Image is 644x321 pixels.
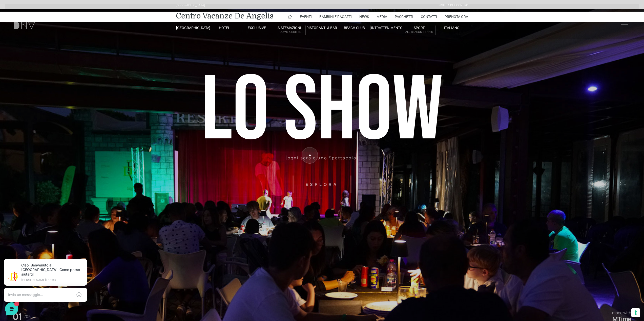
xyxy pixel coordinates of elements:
[21,48,79,54] span: [PERSON_NAME]
[4,4,85,20] h2: Ciao da De Angelis Resort 👋
[445,12,468,22] a: Prenota Ora
[4,301,19,316] iframe: Customerly Messenger Launcher
[403,30,435,34] small: All Season Tennis
[273,30,305,34] small: Rooms & Suites
[359,12,369,22] a: News
[51,162,54,165] span: 1
[371,26,403,30] a: Intrattenimento
[273,26,306,35] a: SistemazioniRooms & Suites
[66,162,97,174] button: Aiuto
[44,169,57,174] p: Messaggi
[176,26,208,30] a: [GEOGRAPHIC_DATA]
[436,26,468,30] a: Italiano
[241,26,273,30] a: Exclusive
[293,176,351,193] sr7-txt: Esplora
[631,308,640,317] button: Le tue preferenze relative al consenso per le tecnologie di tracciamento
[24,26,86,29] p: [PERSON_NAME] • 15:33
[33,67,75,71] span: Inizia una conversazione
[11,19,21,29] img: light
[88,55,93,60] span: 1
[208,26,241,30] a: Hotel
[176,11,274,21] a: Centro Vacanze De Angelis
[176,3,205,8] div: [GEOGRAPHIC_DATA]
[78,169,85,174] p: Aiuto
[439,3,468,8] div: Riviera Del Conero
[300,12,312,22] a: Eventi
[421,12,437,22] a: Contatti
[11,95,83,100] input: Cerca un articolo...
[319,12,352,22] a: Bambini e Ragazzi
[8,40,43,44] span: Le tue conversazioni
[35,162,66,174] button: 1Messaggi
[306,26,338,30] a: Ristoranti & Bar
[4,162,35,174] button: Home
[45,40,93,44] a: [DEMOGRAPHIC_DATA] tutto
[4,22,85,32] p: La nostra missione è rendere la tua esperienza straordinaria!
[444,26,460,30] span: Italiano
[8,64,93,74] button: Inizia una conversazione
[377,12,387,22] a: Media
[54,84,93,88] a: Apri Centro Assistenza
[21,55,79,60] p: Ciao! Benvenuto al [GEOGRAPHIC_DATA]! Come posso aiutarti!
[403,26,435,35] a: SportAll Season Tennis
[15,169,24,174] p: Home
[8,49,18,59] img: light
[338,26,371,30] a: Beach Club
[82,48,93,53] p: 2 min fa
[24,10,86,24] p: Ciao! Benvenuto al [GEOGRAPHIC_DATA]! Come posso aiutarti!
[6,46,95,62] a: [PERSON_NAME]Ciao! Benvenuto al [GEOGRAPHIC_DATA]! Come posso aiutarti!2 min fa1
[395,12,413,22] a: Pacchetti
[8,84,39,88] span: Trova una risposta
